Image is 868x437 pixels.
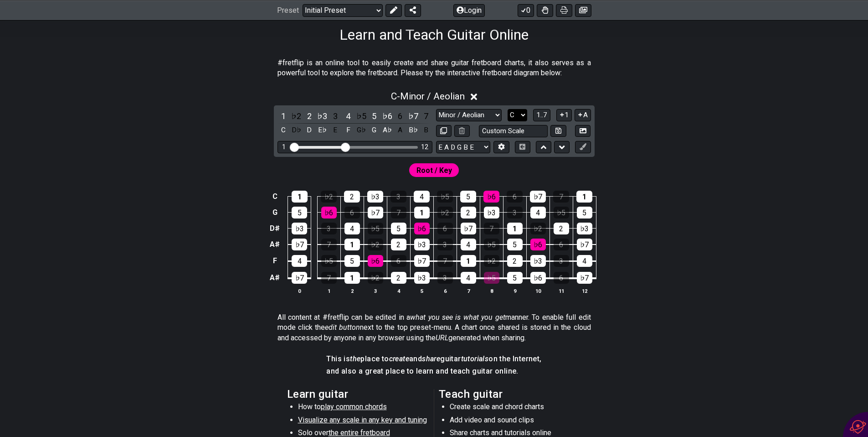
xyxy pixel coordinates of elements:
div: ♭3 [367,191,383,203]
button: Share Preset [405,4,421,16]
td: F [268,253,282,270]
div: ♭3 [484,207,499,218]
button: First click edit preset to enable marker editing [575,141,591,153]
div: 6 [344,207,360,218]
div: 1 [507,223,523,234]
button: 1 [556,109,572,121]
div: 4 [461,272,476,284]
div: 3 [507,207,523,218]
div: ♭2 [368,272,383,284]
div: 12 [421,143,428,151]
div: ♭7 [292,272,307,284]
div: ♭7 [530,191,546,203]
th: 6 [433,286,457,296]
h2: Teach guitar [439,389,581,399]
div: 6 [391,255,406,267]
div: 4 [461,239,476,250]
td: A♯ [268,269,282,286]
div: toggle pitch class [277,124,289,136]
div: 7 [321,272,337,284]
div: ♭6 [368,255,383,267]
span: the entire fretboard [329,428,390,437]
div: ♭2 [321,191,337,203]
div: ♭2 [484,255,499,267]
th: 8 [480,286,503,296]
div: ♭6 [321,207,337,218]
div: Visible fret range [277,141,432,153]
div: ♭3 [530,255,546,267]
div: 6 [507,191,523,203]
li: Add video and sound clips [450,415,580,428]
td: G [268,204,282,220]
div: 3 [390,191,406,203]
div: 2 [391,239,406,250]
div: ♭6 [483,191,499,203]
div: 6 [554,239,569,250]
div: 7 [553,191,569,203]
div: ♭3 [577,223,592,234]
td: C [268,189,282,205]
div: 5 [391,223,406,234]
select: Preset [303,4,383,16]
select: Scale [436,109,502,121]
span: First enable full edit mode to edit [416,164,452,177]
th: 4 [387,286,410,296]
button: Create image [575,4,591,16]
div: 1 [282,143,286,151]
th: 2 [340,286,364,296]
div: ♭6 [530,272,546,284]
em: the [350,354,360,363]
div: toggle pitch class [329,124,341,136]
div: 7 [437,255,453,267]
div: 6 [554,272,569,284]
button: Edit Tuning [493,141,509,153]
li: Create scale and chord charts [450,402,580,415]
div: ♭3 [414,239,430,250]
div: toggle scale degree [342,110,354,122]
div: 1 [461,255,476,267]
div: 1 [344,272,360,284]
div: toggle scale degree [316,110,328,122]
div: ♭5 [484,272,499,284]
button: 1..7 [533,109,550,121]
div: 2 [391,272,406,284]
div: ♭7 [577,272,592,284]
span: C - Minor / Aeolian [391,91,465,102]
div: toggle pitch class [420,124,432,136]
div: 2 [461,207,476,218]
button: Copy [436,125,452,137]
div: ♭3 [292,223,307,234]
div: toggle scale degree [355,110,367,122]
th: 11 [550,286,573,296]
div: 5 [344,255,360,267]
div: 3 [554,255,569,267]
div: toggle pitch class [407,124,419,136]
div: toggle scale degree [329,110,341,122]
span: 1..7 [536,111,547,119]
th: 9 [503,286,526,296]
button: A [575,109,591,121]
div: 5 [507,272,523,284]
button: Delete [454,125,470,137]
div: toggle pitch class [355,124,367,136]
div: toggle pitch class [381,124,393,136]
em: create [389,354,409,363]
th: 12 [573,286,596,296]
div: toggle pitch class [303,124,315,136]
div: ♭2 [530,223,546,234]
div: ♭7 [292,239,307,250]
div: ♭6 [414,223,430,234]
div: 5 [577,207,592,218]
div: 3 [437,272,453,284]
div: toggle pitch class [316,124,328,136]
p: #fretflip is an online tool to easily create and share guitar fretboard charts, it also serves as... [277,58,591,78]
div: ♭5 [554,207,569,218]
h1: Learn and Teach Guitar Online [339,26,529,43]
th: 1 [317,286,340,296]
button: 0 [518,4,534,16]
div: 4 [344,223,360,234]
span: Visualize any scale in any key and tuning [298,416,427,424]
div: 1 [344,239,360,250]
div: 3 [437,239,453,250]
em: URL [436,333,448,342]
